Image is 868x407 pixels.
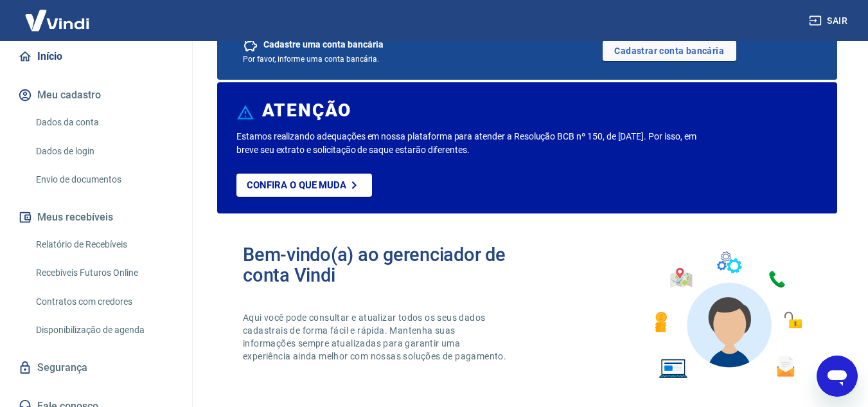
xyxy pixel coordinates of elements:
a: Dados da conta [31,109,177,136]
h6: ATENÇÃO [262,104,351,117]
a: Dados de login [31,138,177,165]
span: Por favor, informe uma conta bancária. [243,55,379,64]
p: Aqui você pode consultar e atualizar todos os seus dados cadastrais de forma fácil e rápida. Mant... [243,311,509,363]
a: Disponibilização de agenda [31,317,177,343]
h2: Bem-vindo(a) ao gerenciador de conta Vindi [243,244,527,285]
button: Meu cadastro [15,81,177,109]
p: Confira o que muda [247,179,346,191]
button: Meus recebíveis [15,203,177,231]
a: Relatório de Recebíveis [31,231,177,258]
a: Recebíveis Futuros Online [31,260,177,286]
a: Cadastrar conta bancária [603,41,736,61]
a: Segurança [15,354,177,382]
iframe: Botão para abrir a janela de mensagens [817,356,858,397]
img: Imagem de um avatar masculino com diversos icones exemplificando as funcionalidades do gerenciado... [643,244,811,386]
a: Contratos com credores [31,289,177,315]
p: Estamos realizando adequações em nossa plataforma para atender a Resolução BCB nº 150, de [DATE].... [236,130,702,157]
img: Vindi [15,1,99,40]
a: Confira o que muda [236,174,372,197]
a: Início [15,42,177,71]
button: Sair [806,9,853,33]
span: Cadastre uma conta bancária [263,39,384,51]
a: Envio de documentos [31,167,177,193]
